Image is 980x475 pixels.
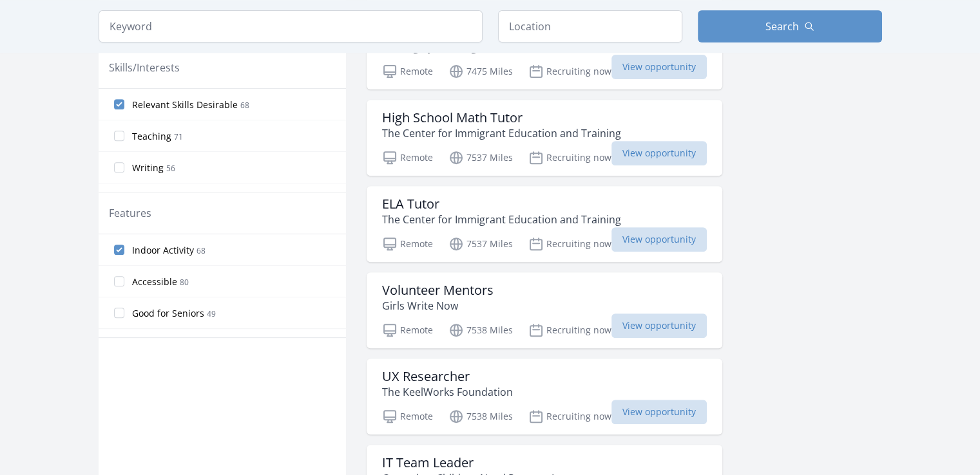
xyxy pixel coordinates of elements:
[528,64,611,79] p: Recruiting now
[132,162,164,174] span: Writing
[611,400,707,424] span: View opportunity
[132,307,204,320] span: Good for Seniors
[611,141,707,165] span: View opportunity
[382,212,621,227] p: The Center for Immigrant Education and Training
[382,64,433,79] p: Remote
[114,245,124,255] input: Indoor Activity 68
[367,186,722,262] a: ELA Tutor The Center for Immigrant Education and Training Remote 7537 Miles Recruiting now View o...
[382,110,621,126] h3: High School Math Tutor
[382,322,433,338] p: Remote
[132,130,171,143] span: Teaching
[382,126,621,141] p: The Center for Immigrant Education and Training
[207,308,216,319] span: 49
[114,162,124,172] input: Writing 56
[765,19,799,34] span: Search
[528,150,611,165] p: Recruiting now
[114,131,124,141] input: Teaching 71
[382,455,568,470] h3: IT Team Leader
[382,409,433,424] p: Remote
[114,276,124,286] input: Accessible 80
[114,308,124,318] input: Good for Seniors 49
[166,163,175,174] span: 56
[382,196,621,212] h3: ELA Tutor
[174,131,183,142] span: 71
[367,100,722,176] a: High School Math Tutor The Center for Immigrant Education and Training Remote 7537 Miles Recruiti...
[114,99,124,109] input: Relevant Skills Desirable 68
[197,245,206,256] span: 68
[367,359,722,434] a: UX Researcher The KeelWorks Foundation Remote 7538 Miles Recruiting now View opportunity
[448,409,513,424] p: 7538 Miles
[240,100,249,111] span: 68
[528,322,611,338] p: Recruiting now
[448,150,513,165] p: 7537 Miles
[109,60,180,75] legend: Skills/Interests
[367,272,722,348] a: Volunteer Mentors Girls Write Now Remote 7538 Miles Recruiting now View opportunity
[611,227,707,252] span: View opportunity
[448,64,513,79] p: 7475 Miles
[448,322,513,338] p: 7538 Miles
[382,283,494,298] h3: Volunteer Mentors
[132,275,177,288] span: Accessible
[528,409,611,424] p: Recruiting now
[382,236,433,252] p: Remote
[132,244,194,257] span: Indoor Activity
[132,98,238,111] span: Relevant Skills Desirable
[109,205,151,221] legend: Features
[498,10,682,42] input: Location
[382,369,513,384] h3: UX Researcher
[611,313,707,338] span: View opportunity
[448,236,513,252] p: 7537 Miles
[180,277,189,288] span: 80
[611,55,707,79] span: View opportunity
[99,10,483,42] input: Keyword
[382,384,513,400] p: The KeelWorks Foundation
[698,10,882,42] button: Search
[382,298,494,313] p: Girls Write Now
[528,236,611,252] p: Recruiting now
[382,150,433,165] p: Remote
